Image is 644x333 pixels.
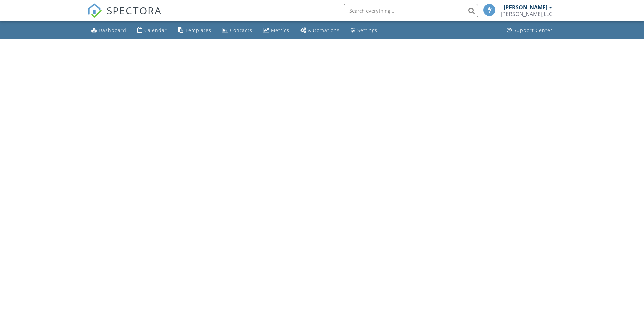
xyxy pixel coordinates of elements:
[357,27,377,33] div: Settings
[87,3,102,18] img: The Best Home Inspection Software - Spectora
[185,27,211,33] div: Templates
[344,4,478,17] input: Search everything...
[175,24,214,37] a: Templates
[135,24,170,37] a: Calendar
[308,27,340,33] div: Automations
[87,9,162,23] a: SPECTORA
[504,4,547,11] div: [PERSON_NAME]
[144,27,167,33] div: Calendar
[219,24,255,37] a: Contacts
[107,3,162,17] span: SPECTORA
[89,24,129,37] a: Dashboard
[514,27,553,33] div: Support Center
[504,24,555,37] a: Support Center
[260,24,292,37] a: Metrics
[501,11,552,17] div: Jim Huffman,LLC
[348,24,380,37] a: Settings
[271,27,289,33] div: Metrics
[99,27,126,33] div: Dashboard
[230,27,252,33] div: Contacts
[298,24,342,37] a: Automations (Basic)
